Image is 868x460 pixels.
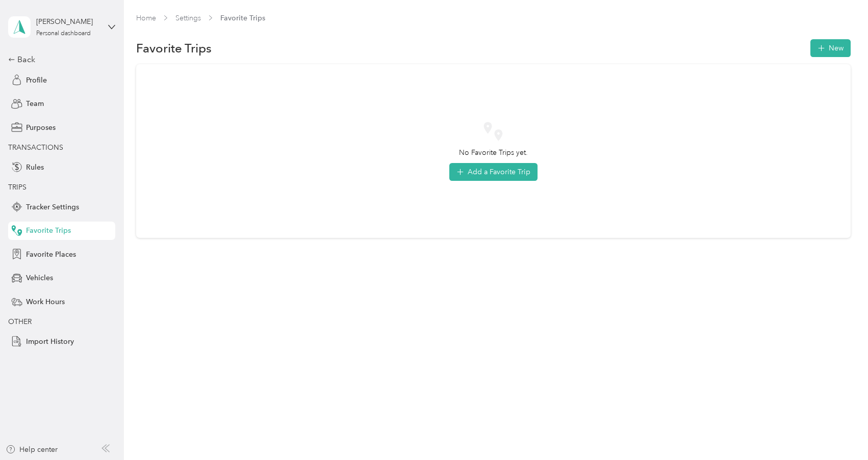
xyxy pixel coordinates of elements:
[8,53,110,66] div: Back
[136,43,212,53] h1: Favorite Trips
[26,225,71,236] span: Favorite Trips
[175,14,201,22] a: Settings
[26,202,79,212] span: Tracker Settings
[26,273,53,283] span: Vehicles
[36,16,100,27] div: [PERSON_NAME]
[811,403,868,460] iframe: Everlance-gr Chat Button Frame
[26,122,56,133] span: Purposes
[136,14,156,22] a: Home
[26,296,65,307] span: Work Hours
[8,143,63,152] span: TRANSACTIONS
[449,163,538,181] button: Add a Favorite Trip
[26,75,47,86] span: Profile
[8,183,27,192] span: TRIPS
[6,444,58,455] button: Help center
[8,317,32,326] span: OTHER
[810,39,851,57] button: New
[220,13,265,23] span: Favorite Trips
[26,336,74,347] span: Import History
[26,162,44,173] span: Rules
[36,31,91,37] div: Personal dashboard
[26,249,76,260] span: Favorite Places
[459,147,528,158] span: No Favorite Trips yet.
[26,98,44,109] span: Team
